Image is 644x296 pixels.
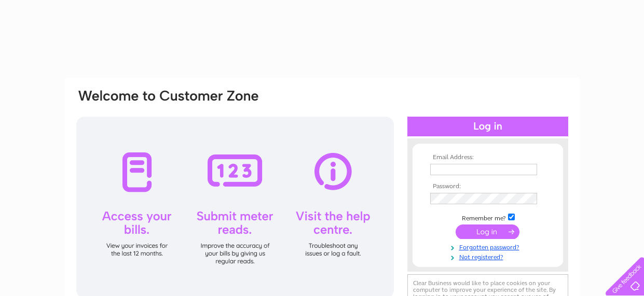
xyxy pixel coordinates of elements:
a: Not registered? [430,251,548,261]
th: Password: [428,183,548,190]
th: Email Address: [428,154,548,161]
a: Forgotten password? [430,242,548,251]
td: Remember me? [428,212,548,222]
input: Submit [456,224,519,239]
